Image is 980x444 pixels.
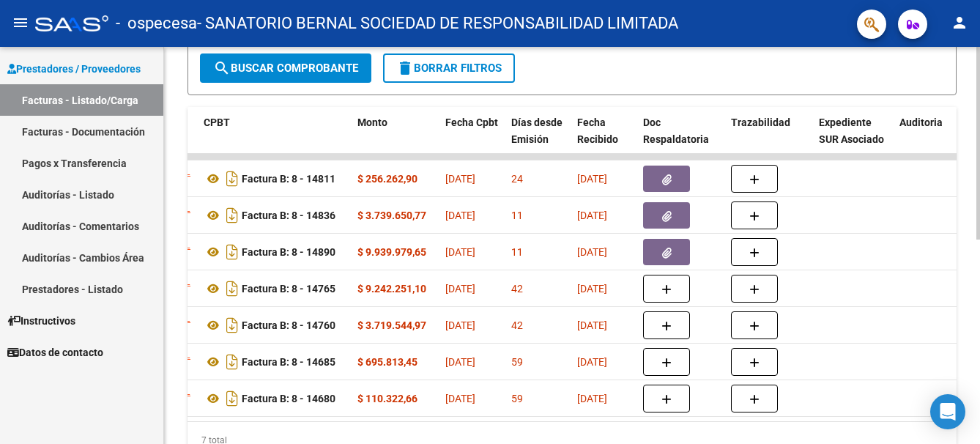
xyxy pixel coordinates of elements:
[813,107,894,171] datatable-header-cell: Expediente SUR Asociado
[511,393,523,404] span: 59
[511,246,523,258] span: 11
[511,356,523,368] span: 59
[357,283,426,295] strong: $ 9.242.251,10
[511,319,523,331] span: 42
[7,61,141,77] span: Prestadores / Proveedores
[445,283,475,295] span: [DATE]
[223,277,242,300] i: Descargar documento
[511,210,523,221] span: 11
[445,319,475,331] span: [DATE]
[223,204,242,227] i: Descargar documento
[242,283,335,295] strong: Factura B: 8 - 14765
[383,53,515,83] button: Borrar Filtros
[445,393,475,404] span: [DATE]
[357,210,426,221] strong: $ 3.739.650,77
[445,116,498,128] span: Fecha Cpbt
[511,116,563,145] span: Días desde Emisión
[200,53,371,83] button: Buscar Comprobante
[577,319,607,331] span: [DATE]
[242,393,335,404] strong: Factura B: 8 - 14680
[352,107,439,171] datatable-header-cell: Monto
[242,246,335,258] strong: Factura B: 8 - 14890
[899,116,943,128] span: Auditoria
[198,107,352,171] datatable-header-cell: CPBT
[357,246,426,258] strong: $ 9.939.979,65
[511,283,523,295] span: 42
[223,387,242,410] i: Descargar documento
[357,319,426,331] strong: $ 3.719.544,97
[223,167,242,190] i: Descargar documento
[894,107,963,171] datatable-header-cell: Auditoria
[7,344,103,360] span: Datos de contacto
[242,210,335,221] strong: Factura B: 8 - 14836
[213,62,358,75] span: Buscar Comprobante
[445,246,475,258] span: [DATE]
[242,356,335,368] strong: Factura B: 8 - 14685
[577,173,607,185] span: [DATE]
[439,107,505,171] datatable-header-cell: Fecha Cpbt
[242,173,335,185] strong: Factura B: 8 - 14811
[577,210,607,221] span: [DATE]
[445,210,475,221] span: [DATE]
[357,393,417,404] strong: $ 110.322,66
[197,7,678,40] span: - SANATORIO BERNAL SOCIEDAD DE RESPONSABILIDAD LIMITADA
[445,356,475,368] span: [DATE]
[731,116,790,128] span: Trazabilidad
[445,173,475,185] span: [DATE]
[571,107,637,171] datatable-header-cell: Fecha Recibido
[637,107,725,171] datatable-header-cell: Doc Respaldatoria
[12,14,29,32] mat-icon: menu
[505,107,571,171] datatable-header-cell: Días desde Emisión
[242,319,335,331] strong: Factura B: 8 - 14760
[204,116,230,128] span: CPBT
[577,246,607,258] span: [DATE]
[511,173,523,185] span: 24
[930,394,965,429] div: Open Intercom Messenger
[577,116,618,145] span: Fecha Recibido
[577,283,607,295] span: [DATE]
[213,59,231,77] mat-icon: search
[577,393,607,404] span: [DATE]
[643,116,709,145] span: Doc Respaldatoria
[819,116,884,145] span: Expediente SUR Asociado
[951,14,968,32] mat-icon: person
[357,356,417,368] strong: $ 695.813,45
[396,62,502,75] span: Borrar Filtros
[577,356,607,368] span: [DATE]
[357,116,387,128] span: Monto
[116,7,197,40] span: - ospecesa
[7,313,75,329] span: Instructivos
[223,314,242,337] i: Descargar documento
[223,240,242,264] i: Descargar documento
[357,173,417,185] strong: $ 256.262,90
[725,107,813,171] datatable-header-cell: Trazabilidad
[223,350,242,374] i: Descargar documento
[396,59,414,77] mat-icon: delete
